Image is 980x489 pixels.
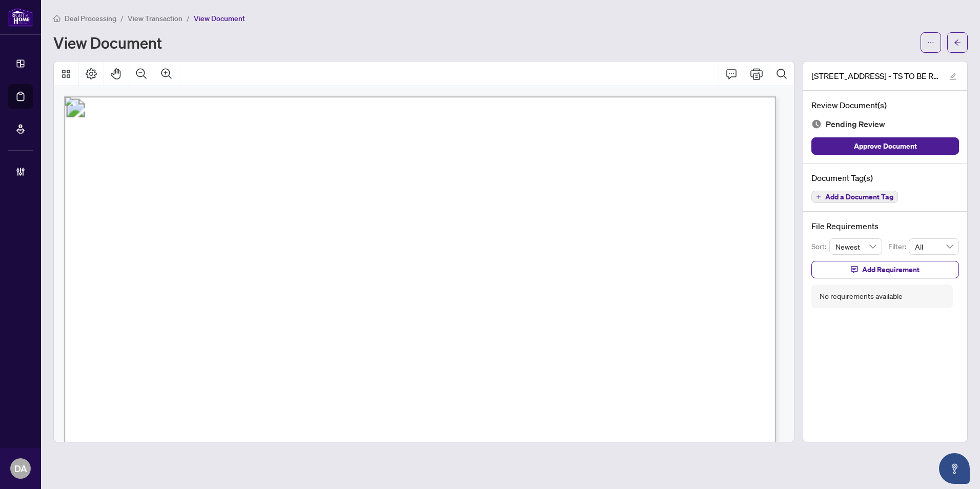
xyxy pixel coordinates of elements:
span: Deal Processing [65,14,116,23]
p: Filter: [888,241,909,252]
button: Approve Document [811,137,959,155]
li: / [187,12,190,24]
span: Add a Document Tag [825,193,893,200]
span: [STREET_ADDRESS] - TS TO BE REVIEWED.pdf [811,70,940,82]
h1: View Document [53,34,162,51]
img: Document Status [811,119,822,129]
h4: Review Document(s) [811,99,959,111]
span: ellipsis [927,39,934,46]
h4: Document Tag(s) [811,172,959,184]
h4: File Requirements [811,220,959,232]
button: Open asap [939,453,970,484]
li: / [120,12,124,24]
span: plus [816,194,821,199]
span: All [915,239,953,254]
span: View Transaction [128,14,182,23]
span: DA [14,461,27,476]
div: No requirements available [820,291,903,302]
img: logo [8,8,33,27]
span: arrow-left [954,39,961,46]
button: Add a Document Tag [811,191,898,203]
span: View Document [194,14,245,23]
span: Newest [835,239,876,254]
span: home [53,15,60,22]
span: edit [949,73,956,80]
button: Add Requirement [811,261,959,278]
span: Pending Review [826,117,885,131]
span: Approve Document [854,138,917,154]
p: Sort: [811,241,829,252]
span: Add Requirement [862,261,920,278]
